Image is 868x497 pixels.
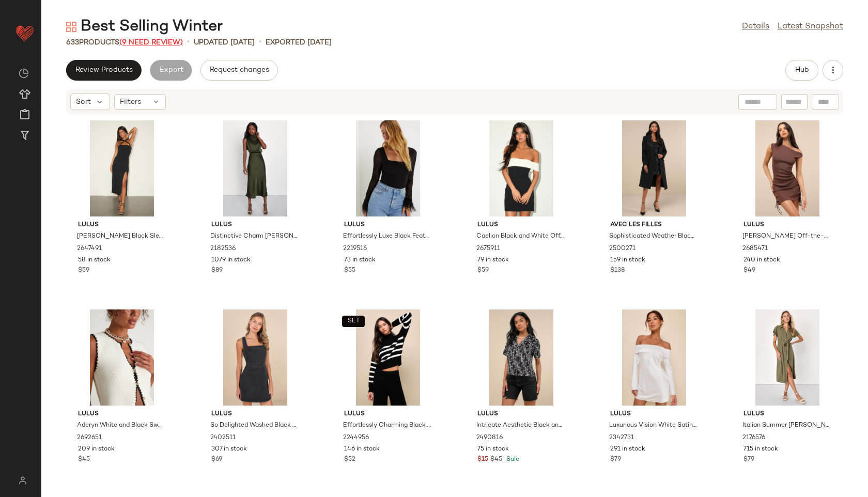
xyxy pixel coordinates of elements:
span: Sale [504,456,519,463]
button: SET [342,316,365,327]
span: Lulus [211,410,299,419]
img: 12197821_2500271.jpg [602,120,706,216]
span: Caelion Black and White Off-the-Shoulder Mini Dress [476,232,564,241]
span: $45 [78,455,90,464]
span: $89 [211,266,223,275]
button: Hub [785,60,818,81]
img: 2692651_05_detail_2025-07-16.jpg [70,309,174,406]
span: 79 in stock [477,256,509,265]
span: 2685471 [742,244,768,254]
span: So Delighted Washed Black Denim Corset Seam Mini Dress [210,421,298,430]
span: SET [347,318,360,325]
span: $69 [211,455,222,464]
span: [PERSON_NAME] Black Sleeveless Column Midi Dress [77,232,165,241]
div: Best Selling Winter [66,17,223,37]
span: Filters [120,97,141,107]
img: 11417721_2342731.jpg [602,309,706,406]
img: svg%3e [66,22,76,32]
span: 2402511 [210,433,236,443]
img: 2647491_2_01_hero_Retakes_2025-07-14.jpg [70,120,174,216]
img: 10991101_2244956.jpg [336,309,440,406]
span: Distinctive Charm [PERSON_NAME] Satin [MEDICAL_DATA] Midi Dress [210,232,298,241]
span: 75 in stock [477,445,509,454]
span: $79 [743,455,754,464]
img: 2675911_04_back_2025-06-10.jpg [469,120,574,216]
span: 2244956 [343,433,369,443]
img: 10587881_2182536.jpg [203,120,307,216]
img: 2685471_02_front.jpg [735,120,840,216]
span: 291 in stock [610,445,645,454]
p: Exported [DATE] [266,37,332,48]
img: svg%3e [12,476,33,485]
span: Request changes [209,66,269,74]
span: • [259,36,261,49]
span: $138 [610,266,625,275]
span: $15 [477,455,488,464]
span: Lulus [743,221,831,230]
a: Details [742,21,769,33]
span: Effortlessly Charming Black Striped Mock Neck Sweater Top [343,421,431,430]
img: 11897361_2490816.jpg [469,309,574,406]
span: 2675911 [476,244,500,254]
span: Italian Summer [PERSON_NAME] Linen Button-Up Short Sleeve Dress [742,421,830,430]
span: 73 in stock [344,256,376,265]
span: 2490816 [476,433,503,443]
span: • [187,36,190,49]
span: [PERSON_NAME] Off-the-Shoulder Sweater Mini Dress [742,232,830,241]
span: 209 in stock [78,445,115,454]
span: Lulus [743,410,831,419]
span: 146 in stock [344,445,380,454]
span: Lulus [610,410,698,419]
span: 2647491 [77,244,102,254]
span: $59 [78,266,89,275]
span: 58 in stock [78,256,111,265]
span: Lulus [211,221,299,230]
span: $45 [490,455,502,464]
span: 307 in stock [211,445,247,454]
span: 2182536 [210,244,236,254]
span: 2692651 [77,433,102,443]
span: 633 [66,39,79,46]
span: 2176576 [742,433,765,443]
span: Luxurious Vision White Satin Off-the-Shoulder Mini Dress [609,421,697,430]
p: updated [DATE] [194,37,255,48]
span: 1079 in stock [211,256,251,265]
img: svg%3e [19,68,29,79]
span: 2219516 [343,244,367,254]
span: Avec Les Filles [610,221,698,230]
button: Review Products [66,60,142,81]
a: Latest Snapshot [778,21,843,33]
span: Sophisticated Weather Black Sequin Coat [609,232,697,241]
span: Lulus [477,221,565,230]
img: heart_red.DM2ytmEG.svg [14,23,35,43]
img: 10772281_2219516.jpg [336,120,440,216]
span: $59 [477,266,489,275]
span: 159 in stock [610,256,645,265]
span: Lulus [78,221,166,230]
span: $49 [743,266,755,275]
span: Review Products [75,66,133,74]
span: Sort [76,97,91,107]
span: (9 Need Review) [119,39,183,46]
span: 2500271 [609,244,636,254]
span: $55 [344,266,355,275]
span: Effortlessly Luxe Black Feather Long Sleeve Bodysuit [343,232,431,241]
span: Intricate Aesthetic Black and White Abstract Print Button-Up Top [476,421,564,430]
span: Aderyn White and Black Sweater Knit Button-Front Vest Top [77,421,165,430]
span: Lulus [344,410,432,419]
img: 10486481_2176576.jpg [735,309,840,406]
span: Lulus [477,410,565,419]
span: $79 [610,455,621,464]
span: 715 in stock [743,445,778,454]
span: 2342731 [609,433,634,443]
button: Request changes [200,60,278,81]
img: 11881381_2402511.jpg [203,309,307,406]
div: Products [66,37,183,48]
span: Hub [795,66,809,74]
span: Lulus [78,410,166,419]
span: 240 in stock [743,256,780,265]
span: $52 [344,455,355,464]
span: Lulus [344,221,432,230]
